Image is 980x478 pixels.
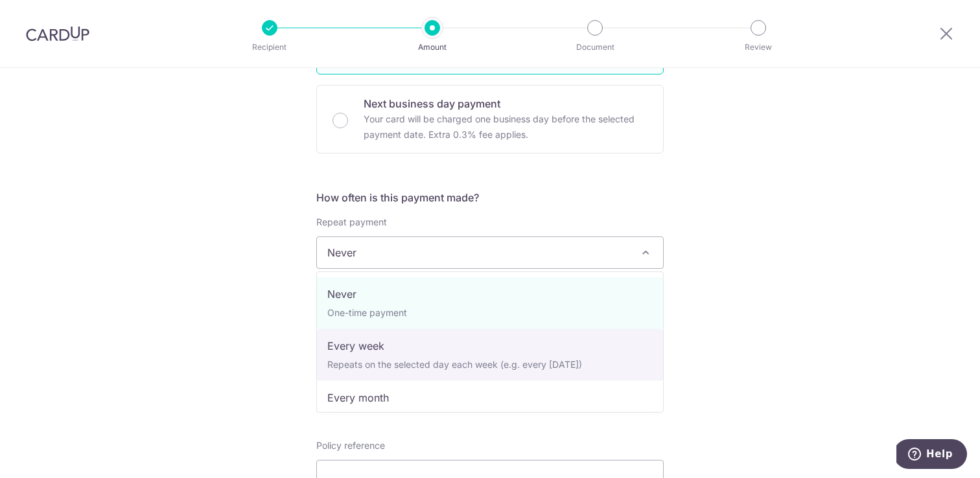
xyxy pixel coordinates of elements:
p: Every week [327,338,653,354]
p: Next business day payment [364,96,647,111]
img: CardUp [26,26,89,41]
p: Document [547,41,643,54]
p: Every month [327,390,653,405]
p: Never [327,286,653,302]
p: Review [710,41,806,54]
p: Amount [384,41,480,54]
p: Recipient [222,41,318,54]
h5: How often is this payment made? [316,190,664,205]
label: Policy reference [316,439,385,452]
label: Repeat payment [316,216,387,229]
p: Your card will be charged one business day before the selected payment date. Extra 0.3% fee applies. [364,111,647,142]
span: Never [317,237,663,268]
small: One-time payment [327,307,407,318]
small: Repeats on the selected day each week (e.g. every [DATE]) [327,359,582,370]
iframe: Opens a widget where you can find more information [896,439,967,472]
span: Never [316,236,664,269]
